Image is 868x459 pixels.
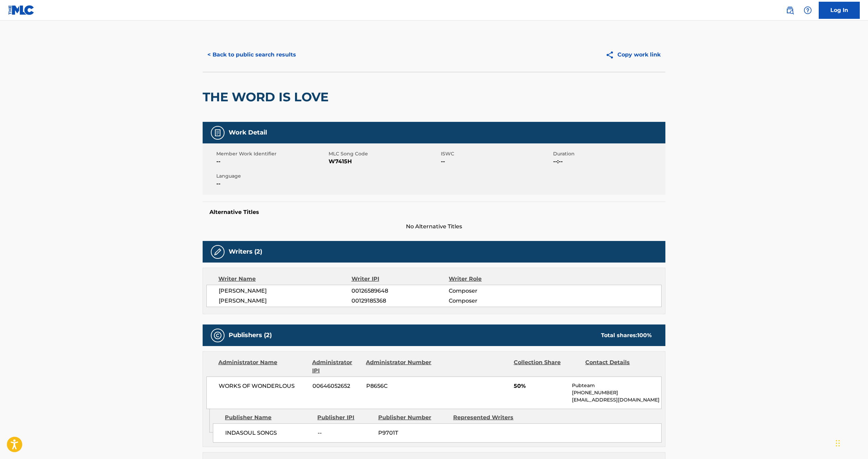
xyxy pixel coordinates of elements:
img: Work Detail [214,129,222,137]
span: ISWC [441,150,551,157]
p: [PHONE_NUMBER] [572,389,661,396]
div: Publisher IPI [317,413,373,422]
span: -- [318,429,373,437]
h5: Publishers (2) [229,331,272,339]
div: Represented Writers [453,413,523,422]
span: No Alternative Titles [203,222,665,231]
span: -- [441,157,551,166]
span: 00646052652 [312,382,361,390]
div: Publisher Number [378,413,448,422]
img: search [786,6,794,14]
span: Duration [553,150,664,157]
span: Composer [449,287,537,295]
div: Writer Name [218,275,352,283]
img: Copy work link [605,51,617,59]
img: Writers [214,248,222,256]
div: Writer Role [449,275,537,283]
a: Public Search [783,3,797,17]
div: Total shares: [601,331,652,340]
div: Drag [836,433,840,454]
div: Writer IPI [352,275,449,283]
div: Administrator Number [366,358,432,375]
span: Language [216,173,327,180]
h5: Writers (2) [229,248,262,256]
span: 00126589648 [352,287,449,295]
h5: Alternative Titles [209,209,659,216]
div: Contact Details [585,358,652,375]
span: [PERSON_NAME] [219,297,352,305]
span: INDASOUL SONGS [225,429,312,437]
button: < Back to public search results [203,46,301,63]
div: Collection Share [514,358,580,375]
span: Member Work Identifier [216,150,327,157]
span: MLC Song Code [329,150,439,157]
span: 50% [514,382,567,390]
a: Log In [819,2,860,19]
span: 100 % [637,332,652,339]
span: P9701T [378,429,448,437]
button: Copy work link [601,46,665,63]
span: [PERSON_NAME] [219,287,352,295]
iframe: Chat Widget [834,426,868,459]
span: -- [216,157,327,166]
p: Pubteam [572,382,661,389]
h2: THE WORD IS LOVE [203,89,332,105]
span: 00129185368 [352,297,449,305]
span: -- [216,180,327,188]
div: Administrator Name [218,358,307,375]
span: --:-- [553,157,664,166]
img: help [804,6,812,14]
img: Publishers [214,331,222,340]
div: Publisher Name [225,413,312,422]
p: [EMAIL_ADDRESS][DOMAIN_NAME] [572,396,661,404]
span: Composer [449,297,537,305]
div: Administrator IPI [312,358,361,375]
span: W7415H [329,157,439,166]
div: Help [801,3,815,17]
h5: Work Detail [229,129,267,137]
span: P8656C [366,382,433,390]
span: WORKS OF WONDERLOUS [219,382,307,390]
img: MLC Logo [8,5,35,15]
